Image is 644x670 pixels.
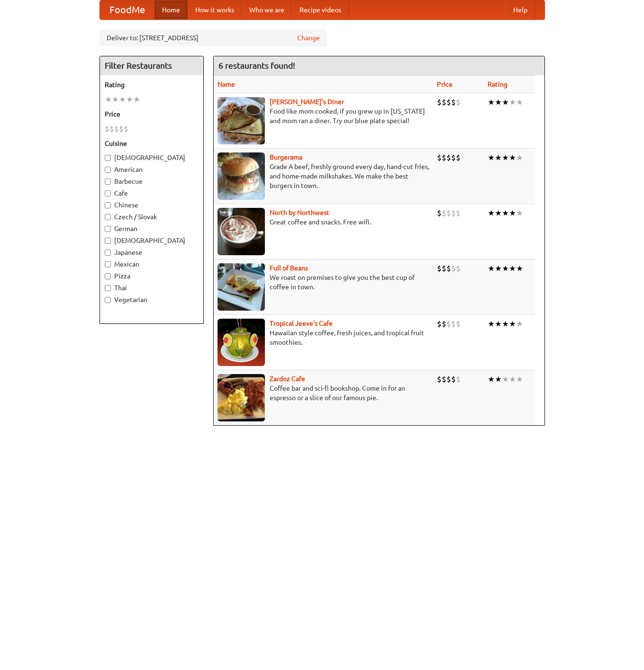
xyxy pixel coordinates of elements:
[126,94,133,105] li: ★
[456,263,461,274] li: $
[488,374,495,384] li: ★
[297,33,320,43] a: Change
[119,94,126,105] li: ★
[218,97,265,144] img: sallys.jpg
[105,165,199,174] label: American
[516,208,523,218] li: ★
[442,319,446,329] li: $
[105,109,199,119] h5: Price
[105,124,109,134] li: $
[105,80,199,89] h5: Rating
[495,208,502,218] li: ★
[495,152,502,163] li: ★
[105,177,199,186] label: Barbecue
[437,80,453,88] a: Price
[442,374,446,384] li: $
[509,152,516,163] li: ★
[502,97,509,107] li: ★
[218,61,295,70] ng-pluralize: 6 restaurants found!
[516,97,523,107] li: ★
[218,328,429,347] p: Hawaiian style coffee, fresh juices, and tropical fruit smoothies.
[456,208,461,218] li: $
[488,152,495,163] li: ★
[218,80,235,88] a: Name
[105,226,111,232] input: German
[446,319,451,329] li: $
[188,0,242,19] a: How it works
[446,152,451,163] li: $
[495,374,502,384] li: ★
[218,273,429,292] p: We roast on premises to give you the best cup of coffee in town.
[105,259,199,269] label: Mexican
[218,208,265,255] img: north.jpg
[105,261,111,268] input: Mexican
[502,263,509,274] li: ★
[502,208,509,218] li: ★
[451,97,456,107] li: $
[105,153,199,162] label: [DEMOGRAPHIC_DATA]
[516,152,523,163] li: ★
[446,374,451,384] li: $
[456,319,461,329] li: $
[442,97,446,107] li: $
[502,152,509,163] li: ★
[119,124,124,134] li: $
[437,208,442,218] li: $
[270,153,302,161] a: Burgerama
[516,319,523,329] li: ★
[509,263,516,274] li: ★
[456,152,461,163] li: $
[105,250,111,256] input: Japanese
[105,283,199,293] label: Thai
[442,263,446,274] li: $
[442,152,446,163] li: $
[446,263,451,274] li: $
[488,263,495,274] li: ★
[105,236,199,245] label: [DEMOGRAPHIC_DATA]
[133,94,140,105] li: ★
[509,208,516,218] li: ★
[218,162,429,190] p: Grade A beef, freshly ground every day, hand-cut fries, and home-made milkshakes. We make the bes...
[105,167,111,173] input: American
[509,97,516,107] li: ★
[105,212,199,222] label: Czech / Slovak
[292,0,349,19] a: Recipe videos
[270,264,308,272] a: Full of Beans
[124,124,128,134] li: $
[105,214,111,220] input: Czech / Slovak
[270,375,305,383] a: Zardoz Cafe
[105,273,111,279] input: Pizza
[509,374,516,384] li: ★
[100,0,154,19] a: FoodMe
[218,107,429,125] p: Food like mom cooked, if you grew up in [US_STATE] and mom ran a diner. Try our blue plate special!
[105,155,111,161] input: [DEMOGRAPHIC_DATA]
[488,319,495,329] li: ★
[270,320,333,327] a: Tropical Jeeve's Cafe
[451,152,456,163] li: $
[105,202,111,208] input: Chinese
[105,271,199,281] label: Pizza
[516,263,523,274] li: ★
[218,263,265,311] img: beans.jpg
[451,374,456,384] li: $
[218,319,265,366] img: jeeves.jpg
[437,152,442,163] li: $
[495,319,502,329] li: ★
[105,139,199,148] h5: Cuisine
[218,374,265,421] img: zardoz.jpg
[451,319,456,329] li: $
[105,190,111,197] input: Cafe
[516,374,523,384] li: ★
[105,238,111,244] input: [DEMOGRAPHIC_DATA]
[109,124,114,134] li: $
[446,208,451,218] li: $
[446,97,451,107] li: $
[437,97,442,107] li: $
[270,209,329,216] a: North by Northwest
[270,98,344,106] a: [PERSON_NAME]'s Diner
